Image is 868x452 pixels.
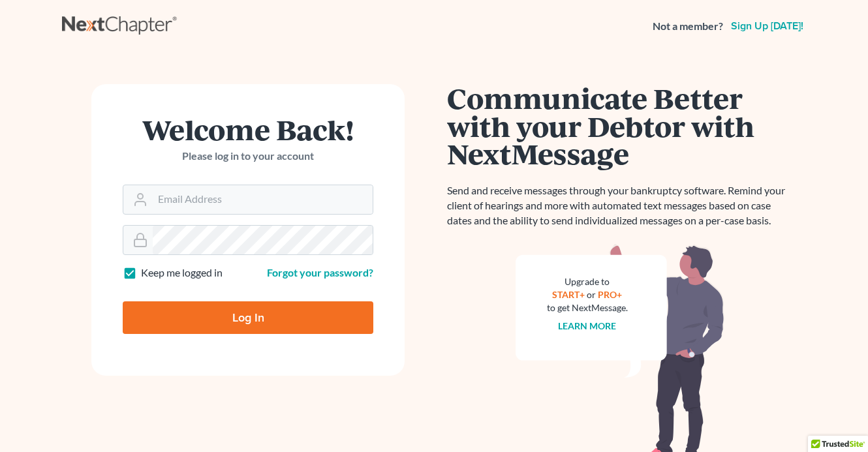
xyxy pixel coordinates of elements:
input: Email Address [153,185,373,214]
p: Send and receive messages through your bankruptcy software. Remind your client of hearings and mo... [447,183,793,228]
h1: Welcome Back! [123,115,373,143]
h1: Communicate Better with your Debtor with NextMessage [447,84,793,168]
a: Forgot your password? [267,266,373,279]
a: Learn more [559,320,617,331]
p: Please log in to your account [123,149,373,164]
input: Log In [123,301,373,334]
a: START+ [553,289,585,300]
a: PRO+ [598,289,623,300]
div: Upgrade to [547,275,628,288]
a: Sign up [DATE]! [728,21,806,31]
div: to get NextMessage. [547,301,628,314]
label: Keep me logged in [141,265,223,280]
span: or [587,289,597,300]
strong: Not a member? [653,19,723,34]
